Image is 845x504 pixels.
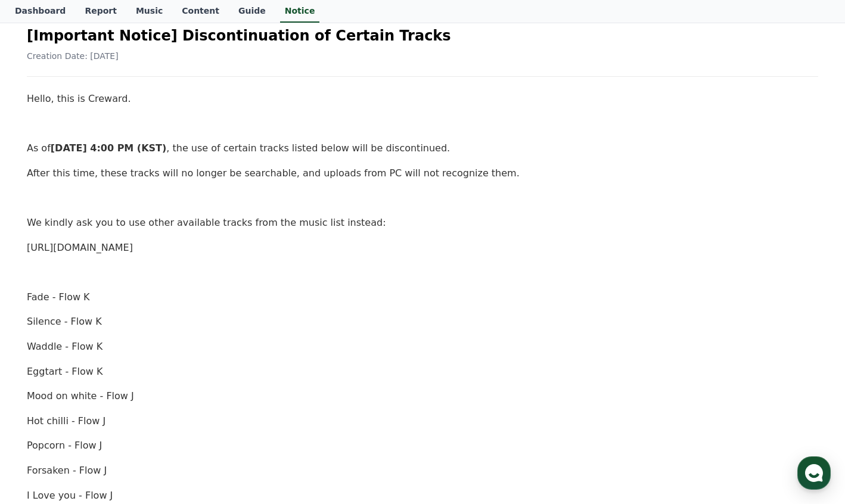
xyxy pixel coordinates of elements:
span: Creation Date: [DATE] [27,51,119,61]
a: Settings [154,378,229,407]
p: As of , the use of certain tracks listed below will be discontinued. [27,141,818,156]
p: Hot chilli - Flow J [27,413,818,429]
p: Silence - Flow K [27,314,818,329]
p: Forsaken - Flow J [27,463,818,478]
a: Home [4,378,79,407]
span: Settings [176,396,206,405]
p: I Love you - Flow J [27,488,818,503]
p: Waddle - Flow K [27,339,818,354]
a: Messages [79,378,154,407]
p: Hello, this is Creward. [27,91,818,107]
p: Popcorn - Flow J [27,438,818,453]
span: Messages [99,396,134,406]
p: Eggtart - Flow K [27,364,818,379]
h2: [Important Notice] Discontinuation of Certain Tracks [27,26,818,45]
a: [URL][DOMAIN_NAME] [27,242,133,253]
p: We kindly ask you to use other available tracks from the music list instead: [27,215,818,231]
strong: [DATE] 4:00 PM (KST) [51,142,167,154]
span: Home [30,396,51,405]
p: After this time, these tracks will no longer be searchable, and uploads from PC will not recogniz... [27,166,818,181]
p: Fade - Flow K [27,290,818,305]
p: Mood on white - Flow J [27,388,818,404]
